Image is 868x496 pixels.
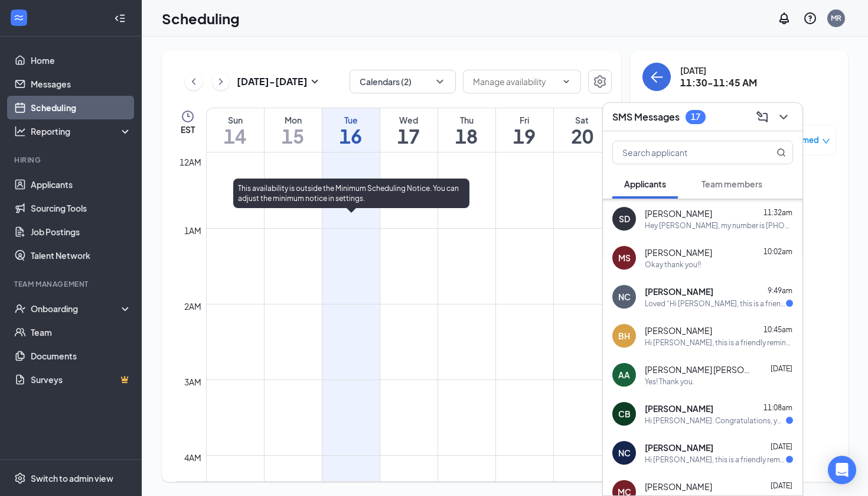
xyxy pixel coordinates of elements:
[618,408,631,420] div: CB
[701,179,762,189] span: Team members
[380,108,438,152] a: September 17, 2025
[776,110,791,124] svg: ChevronDown
[645,338,793,348] div: Hi [PERSON_NAME], this is a friendly reminder. Your interview with [DEMOGRAPHIC_DATA]-fil-A for B...
[645,403,713,414] span: [PERSON_NAME]
[645,325,712,336] span: [PERSON_NAME]
[13,12,25,24] svg: WorkstreamLogo
[831,13,841,23] div: MR
[14,155,129,165] div: Hiring
[803,11,817,25] svg: QuestionInfo
[771,442,792,451] span: [DATE]
[31,196,132,220] a: Sourcing Tools
[31,368,132,391] a: SurveysCrown
[822,137,830,145] span: down
[207,126,264,146] h1: 14
[114,12,126,24] svg: Collapse
[763,208,792,217] span: 11:32am
[188,74,200,89] svg: ChevronLeft
[774,108,793,127] button: ChevronDown
[237,75,308,88] h3: [DATE] - [DATE]
[554,108,611,152] a: September 20, 2025
[265,108,322,152] a: September 15, 2025
[212,73,230,90] button: ChevronRight
[554,126,611,146] h1: 20
[265,114,322,126] div: Mon
[763,403,792,412] span: 11:08am
[619,213,630,225] div: SD
[645,455,786,465] div: Hi [PERSON_NAME], this is a friendly reminder. Please select an interview time slot for your Fron...
[755,110,769,124] svg: ComposeMessage
[680,76,757,89] h3: 11:30-11:45 AM
[642,63,671,91] button: back-button
[691,112,700,122] div: 17
[350,70,456,93] button: Calendars (2)ChevronDown
[473,75,557,88] input: Manage availability
[14,472,26,484] svg: Settings
[645,364,751,375] span: [PERSON_NAME] [PERSON_NAME]
[380,114,438,126] div: Wed
[554,114,611,126] div: Sat
[14,125,26,137] svg: Analysis
[753,108,772,127] button: ComposeMessage
[31,72,132,96] a: Messages
[496,114,553,126] div: Fri
[618,369,630,381] div: AA
[434,76,446,87] svg: ChevronDown
[645,442,713,453] span: [PERSON_NAME]
[680,64,757,76] div: [DATE]
[322,126,380,146] h1: 16
[182,224,204,237] div: 1am
[14,303,26,315] svg: UserCheck
[31,173,132,196] a: Applicants
[618,291,631,303] div: NC
[31,48,132,72] a: Home
[768,286,792,295] span: 9:49am
[31,303,122,315] div: Onboarding
[265,126,322,146] h1: 15
[562,77,571,86] svg: ChevronDown
[14,279,129,289] div: Team Management
[207,114,264,126] div: Sun
[182,451,204,464] div: 4am
[650,70,664,84] svg: ArrowLeft
[181,109,195,124] svg: Clock
[828,456,856,484] div: Open Intercom Messenger
[763,325,792,334] span: 10:45am
[645,260,701,270] div: Okay thank you!!
[182,375,204,388] div: 3am
[31,220,132,244] a: Job Postings
[645,286,713,297] span: [PERSON_NAME]
[645,377,694,387] div: Yes! Thank you.
[618,252,631,264] div: MS
[776,148,786,157] svg: MagnifyingGlass
[618,447,631,459] div: NC
[162,8,240,28] h1: Scheduling
[31,344,132,368] a: Documents
[438,108,495,152] a: September 18, 2025
[31,96,132,119] a: Scheduling
[438,114,495,126] div: Thu
[588,70,612,93] button: Settings
[612,111,680,124] h3: SMS Messages
[31,244,132,267] a: Talent Network
[233,179,469,208] div: This availability is outside the Minimum Scheduling Notice. You can adjust the minimum notice in ...
[593,74,607,89] svg: Settings
[181,124,195,135] span: EST
[308,74,322,89] svg: SmallChevronDown
[618,330,630,342] div: BH
[645,247,712,258] span: [PERSON_NAME]
[207,108,264,152] a: September 14, 2025
[777,11,791,25] svg: Notifications
[624,179,666,189] span: Applicants
[645,208,712,219] span: [PERSON_NAME]
[645,416,786,426] div: Hi [PERSON_NAME]. Congratulations, your onsite interview with [DEMOGRAPHIC_DATA]-fil-A for Front ...
[771,481,792,490] span: [DATE]
[182,300,204,313] div: 2am
[496,108,553,152] a: September 19, 2025
[645,221,793,231] div: Hey [PERSON_NAME], my number is [PHONE_NUMBER]
[185,73,203,90] button: ChevronLeft
[613,141,753,164] input: Search applicant
[763,247,792,256] span: 10:02am
[31,472,113,484] div: Switch to admin view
